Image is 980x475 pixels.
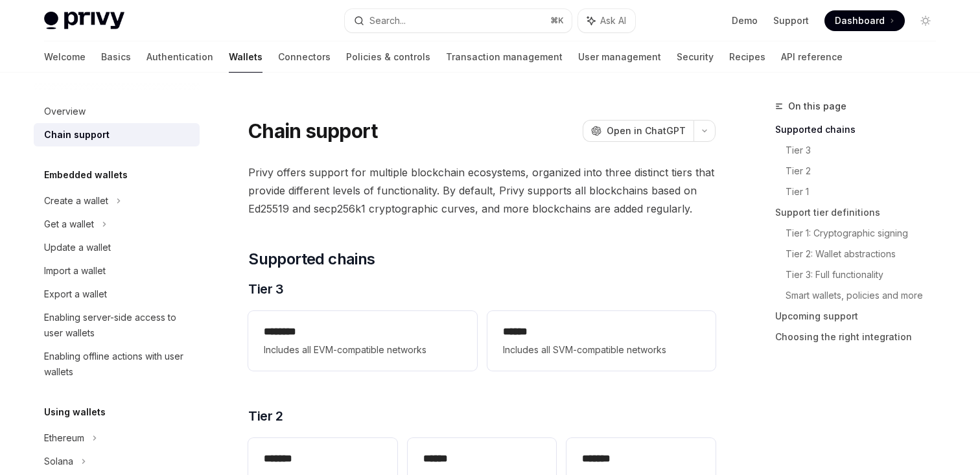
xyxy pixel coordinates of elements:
[775,327,946,347] a: Choosing the right integration
[824,10,905,31] a: Dashboard
[44,193,108,209] div: Create a wallet
[229,41,262,73] a: Wallets
[781,41,843,73] a: API reference
[503,342,700,358] span: Includes all SVM-compatible networks
[775,202,946,223] a: Support tier definitions
[34,345,200,384] a: Enabling offline actions with user wallets
[44,127,110,143] div: Chain support
[44,41,86,73] a: Welcome
[34,100,200,123] a: Overview
[786,264,946,285] a: Tier 3: Full functionality
[44,104,86,119] div: Overview
[146,41,213,73] a: Authentication
[278,41,331,73] a: Connectors
[732,14,758,27] a: Demo
[248,249,375,270] span: Supported chains
[44,240,111,255] div: Update a wallet
[44,216,94,232] div: Get a wallet
[786,244,946,264] a: Tier 2: Wallet abstractions
[264,342,461,358] span: Includes all EVM-compatible networks
[786,285,946,306] a: Smart wallets, policies and more
[44,349,192,380] div: Enabling offline actions with user wallets
[775,306,946,327] a: Upcoming support
[34,236,200,259] a: Update a wallet
[446,41,563,73] a: Transaction management
[44,430,84,446] div: Ethereum
[248,280,283,298] span: Tier 3
[248,311,476,371] a: **** ***Includes all EVM-compatible networks
[369,13,406,29] div: Search...
[578,9,635,32] button: Ask AI
[44,454,73,469] div: Solana
[788,98,846,114] span: On this page
[786,140,946,161] a: Tier 3
[583,120,694,142] button: Open in ChatGPT
[44,310,192,341] div: Enabling server-side access to user wallets
[677,41,714,73] a: Security
[44,286,107,302] div: Export a wallet
[34,306,200,345] a: Enabling server-side access to user wallets
[775,119,946,140] a: Supported chains
[729,41,765,73] a: Recipes
[550,16,564,26] span: ⌘ K
[44,167,128,183] h5: Embedded wallets
[34,259,200,283] a: Import a wallet
[835,14,885,27] span: Dashboard
[607,124,686,137] span: Open in ChatGPT
[248,407,283,425] span: Tier 2
[578,41,661,73] a: User management
[346,41,430,73] a: Policies & controls
[248,119,377,143] h1: Chain support
[248,163,716,218] span: Privy offers support for multiple blockchain ecosystems, organized into three distinct tiers that...
[44,12,124,30] img: light logo
[34,283,200,306] a: Export a wallet
[786,223,946,244] a: Tier 1: Cryptographic signing
[786,161,946,181] a: Tier 2
[773,14,809,27] a: Support
[34,123,200,146] a: Chain support
[786,181,946,202] a: Tier 1
[487,311,716,371] a: **** *Includes all SVM-compatible networks
[600,14,626,27] span: Ask AI
[44,404,106,420] h5: Using wallets
[915,10,936,31] button: Toggle dark mode
[345,9,572,32] button: Search...⌘K
[44,263,106,279] div: Import a wallet
[101,41,131,73] a: Basics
